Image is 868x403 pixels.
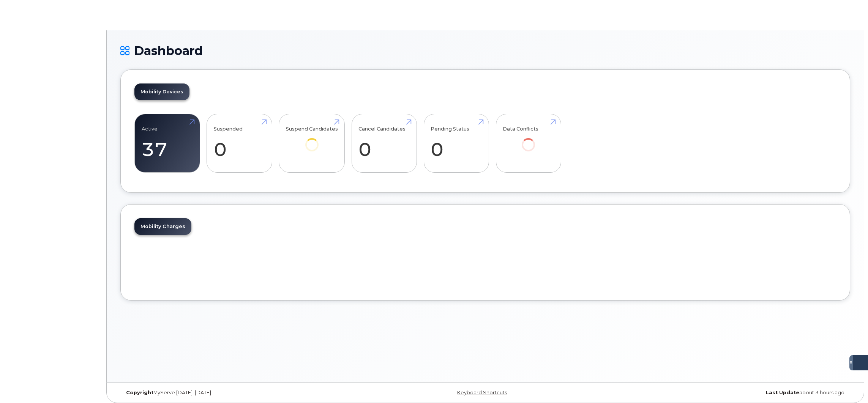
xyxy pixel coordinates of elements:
a: Suspended 0 [214,118,265,168]
a: Active 37 [142,118,193,168]
strong: Last Update [766,390,799,395]
a: Pending Status 0 [431,118,482,168]
strong: Copyright [126,390,153,395]
a: Mobility Charges [134,218,191,235]
a: Data Conflicts [503,118,554,162]
a: Cancel Candidates 0 [358,118,410,168]
div: MyServe [DATE]–[DATE] [120,390,364,396]
a: Keyboard Shortcuts [457,390,507,395]
a: Mobility Devices [134,83,189,100]
a: Suspend Candidates [286,118,338,162]
h1: Dashboard [120,44,850,57]
div: about 3 hours ago [607,390,850,396]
